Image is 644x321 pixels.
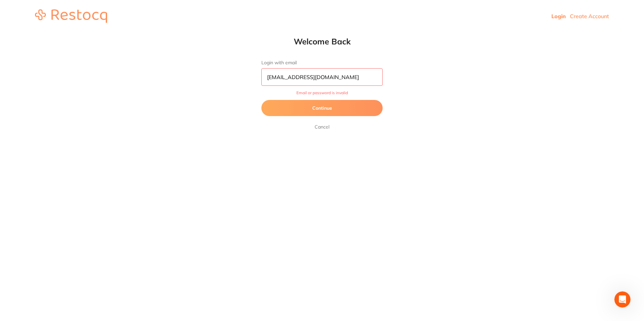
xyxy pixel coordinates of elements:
a: Create Account [570,13,609,20]
a: Cancel [313,123,331,131]
iframe: Intercom live chat [614,291,631,308]
label: Login with email [261,60,383,66]
button: Continue [261,100,383,116]
h1: Welcome Back [248,36,396,46]
span: Email or password is invalid [261,91,383,95]
a: Login [551,13,566,20]
img: restocq_logo.svg [35,9,107,23]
